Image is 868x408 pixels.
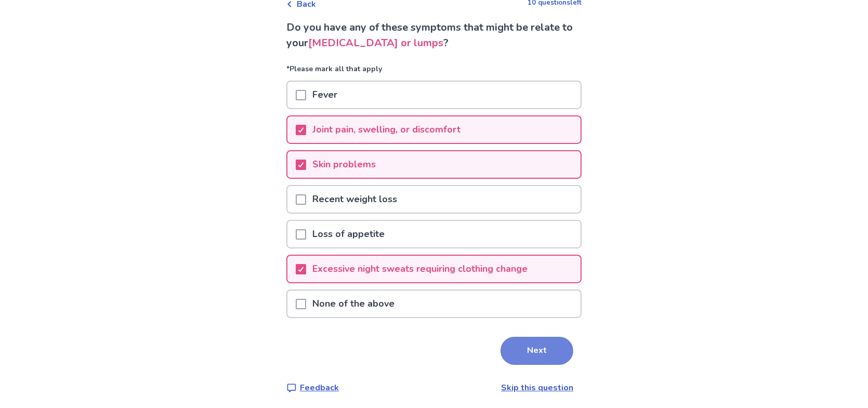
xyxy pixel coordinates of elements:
[306,82,344,108] p: Fever
[286,63,582,81] p: *Please mark all that apply
[286,20,582,51] p: Do you have any of these symptoms that might be relate to your ?
[501,337,573,365] button: Next
[306,256,534,282] p: Excessive night sweats requiring clothing change
[306,186,403,213] p: Recent weight loss
[300,381,339,394] p: Feedback
[501,382,573,393] a: Skip this question
[306,221,391,247] p: Loss of appetite
[308,36,443,50] span: [MEDICAL_DATA] or lumps
[286,381,339,394] a: Feedback
[306,291,401,317] p: None of the above
[306,151,382,178] p: Skin problems
[306,116,467,143] p: Joint pain, swelling, or discomfort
